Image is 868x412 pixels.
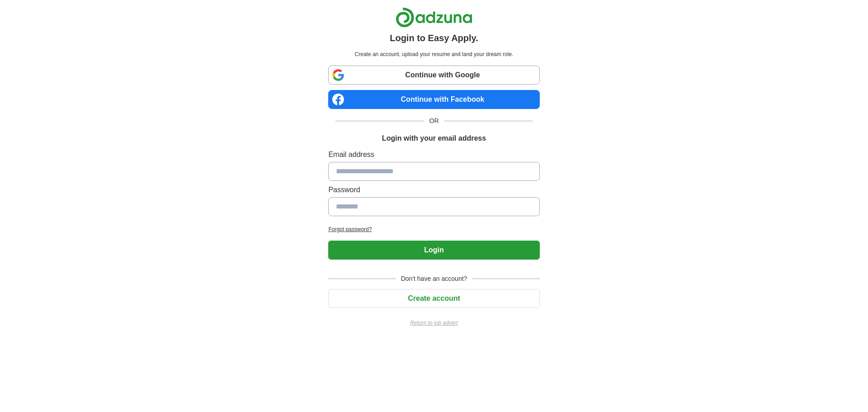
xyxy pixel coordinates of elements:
[382,133,486,144] h1: Login with your email address
[396,274,473,284] span: Don't have an account?
[396,7,472,28] img: Adzuna logo
[328,185,539,195] label: Password
[328,90,539,109] a: Continue with Facebook
[328,289,539,308] button: Create account
[424,116,444,126] span: OR
[328,319,539,327] a: Return to job advert
[328,225,539,233] a: Forgot password?
[328,149,539,160] label: Email address
[328,241,539,260] button: Login
[328,66,539,85] a: Continue with Google
[330,50,538,58] p: Create an account, upload your resume and land your dream role.
[328,294,539,302] a: Create account
[390,31,478,45] h1: Login to Easy Apply.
